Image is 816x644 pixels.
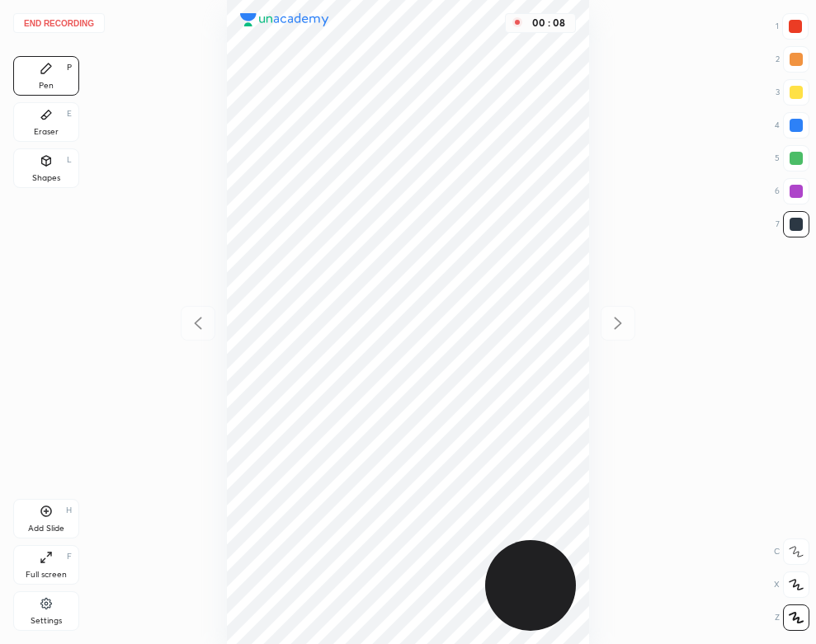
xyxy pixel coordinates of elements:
div: X [774,571,809,598]
div: 5 [775,145,809,172]
button: End recording [13,13,105,33]
div: P [67,63,72,72]
div: Full screen [26,571,67,579]
div: C [774,538,809,565]
div: 4 [775,112,809,139]
div: 00 : 08 [529,17,568,29]
div: Add Slide [28,524,64,533]
div: Pen [39,82,54,90]
div: E [67,110,72,118]
div: 3 [776,79,809,106]
div: 2 [776,46,809,73]
div: Eraser [34,128,59,136]
div: Z [775,604,809,631]
div: L [67,156,72,164]
div: 6 [775,178,809,204]
div: 1 [776,13,809,40]
div: Shapes [32,174,60,182]
div: H [66,506,72,515]
div: 7 [776,211,809,237]
div: Settings [31,617,62,625]
div: F [67,552,72,561]
img: logo.38c385cc.svg [240,13,329,26]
